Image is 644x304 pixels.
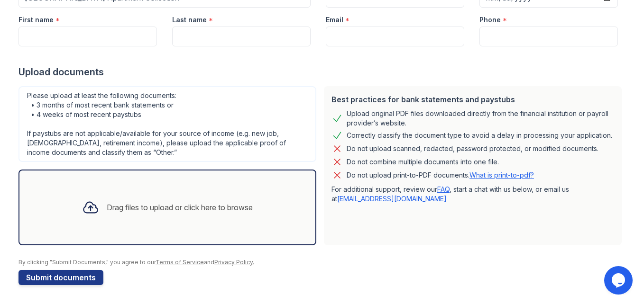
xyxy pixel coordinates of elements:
[347,170,534,180] p: Do not upload print-to-PDF documents.
[347,109,614,128] div: Upload original PDF files downloaded directly from the financial institution or payroll provider’...
[347,156,499,168] div: Do not combine multiple documents into one file.
[337,195,447,203] a: [EMAIL_ADDRESS][DOMAIN_NAME]
[347,143,598,154] div: Do not upload scanned, redacted, password protected, or modified documents.
[347,130,612,141] div: Correctly classify the document type to avoid a delay in processing your application.
[214,259,254,266] a: Privacy Policy.
[156,259,204,266] a: Terms of Service
[331,94,614,105] div: Best practices for bank statements and paystubs
[437,185,450,193] a: FAQ
[18,65,626,79] div: Upload documents
[18,270,103,285] button: Submit documents
[107,202,253,213] div: Drag files to upload or click here to browse
[331,185,614,204] p: For additional support, review our , start a chat with us below, or email us at
[18,15,54,25] label: First name
[469,171,534,179] a: What is print-to-pdf?
[479,15,501,25] label: Phone
[326,15,343,25] label: Email
[18,86,316,162] div: Please upload at least the following documents: • 3 months of most recent bank statements or • 4 ...
[18,259,626,266] div: By clicking "Submit Documents," you agree to our and
[604,266,635,295] iframe: chat widget
[172,15,207,25] label: Last name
